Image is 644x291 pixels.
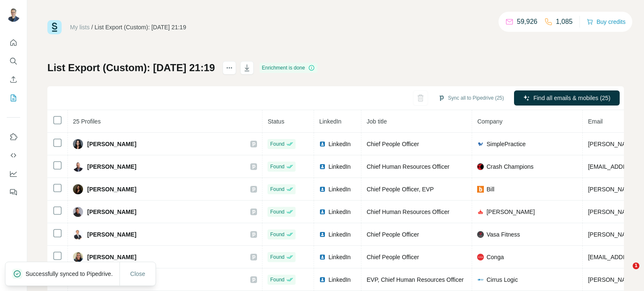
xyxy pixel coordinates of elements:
p: 59,926 [517,17,538,27]
button: Buy credits [587,16,626,28]
button: Quick start [7,35,20,50]
span: Found [270,231,284,238]
span: LinkedIn [319,118,341,125]
span: Found [270,185,284,193]
button: Close [125,266,151,281]
span: LinkedIn [328,162,351,171]
button: Enrich CSV [7,72,20,87]
span: Chief Human Resources Officer [366,209,449,215]
span: Vasa Fitness [486,230,520,239]
img: company-logo [477,163,484,170]
span: 1 [633,263,639,269]
span: Found [270,163,284,170]
span: [PERSON_NAME] [87,185,136,193]
span: LinkedIn [328,208,351,216]
img: company-logo [477,141,484,147]
img: LinkedIn logo [319,209,326,215]
span: LinkedIn [328,253,351,261]
span: Found [270,140,284,148]
span: Company [477,118,502,125]
iframe: Intercom live chat [615,263,636,283]
img: Avatar [73,207,83,217]
img: Avatar [73,139,83,149]
button: Feedback [7,185,20,200]
span: [PERSON_NAME] [87,208,136,216]
span: LinkedIn [328,140,351,148]
img: company-logo [477,254,484,260]
span: Chief Human Resources Officer [366,163,449,170]
span: Find all emails & mobiles (25) [533,94,610,102]
button: Dashboard [7,166,20,181]
span: 25 Profiles [73,118,101,125]
span: Chief People Officer [366,141,419,147]
span: SimplePractice [486,140,525,148]
img: Avatar [73,162,83,172]
img: LinkedIn logo [319,186,326,193]
span: Bill [486,185,494,193]
img: company-logo [477,276,484,283]
img: LinkedIn logo [319,163,326,170]
button: Sync all to Pipedrive (25) [432,92,510,104]
img: Avatar [7,8,20,22]
button: Search [7,54,20,69]
div: Enrichment is done [260,63,318,73]
h1: List Export (Custom): [DATE] 21:19 [47,61,215,75]
span: Conga [486,253,504,261]
span: LinkedIn [328,185,351,193]
span: [PERSON_NAME] [87,230,136,239]
span: Found [270,208,284,216]
span: [PERSON_NAME] [87,162,136,171]
span: Chief People Officer [366,254,419,260]
img: LinkedIn logo [319,231,326,238]
img: Surfe Logo [47,20,62,34]
img: LinkedIn logo [319,254,326,260]
span: LinkedIn [328,230,351,239]
img: LinkedIn logo [319,276,326,283]
img: company-logo [477,186,484,193]
img: Avatar [73,184,83,194]
a: My lists [70,24,90,31]
li: / [91,23,93,31]
button: Use Surfe on LinkedIn [7,129,20,144]
button: My lists [7,90,20,106]
img: company-logo [477,231,484,238]
img: Avatar [73,229,83,239]
button: Find all emails & mobiles (25) [514,90,620,106]
span: Crash Champions [486,162,533,171]
img: Avatar [73,252,83,262]
span: Chief People Officer [366,231,419,238]
span: Found [270,253,284,261]
span: Job title [366,118,387,125]
span: Chief People Officer, EVP [366,186,434,193]
span: [PERSON_NAME] [486,208,535,216]
span: Close [130,270,145,278]
button: actions [223,61,236,75]
img: LinkedIn logo [319,141,326,147]
span: Cirrus Logic [486,276,518,284]
img: company-logo [477,209,484,215]
span: [PERSON_NAME] [87,140,136,148]
span: Status [267,118,284,125]
span: Found [270,276,284,283]
p: 1,085 [556,17,573,27]
div: List Export (Custom): [DATE] 21:19 [95,23,186,31]
span: LinkedIn [328,276,351,284]
span: Email [588,118,602,125]
button: Use Surfe API [7,148,20,163]
p: Successfully synced to Pipedrive. [26,270,119,278]
span: [PERSON_NAME] [87,253,136,261]
span: EVP, Chief Human Resources Officer [366,276,463,283]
